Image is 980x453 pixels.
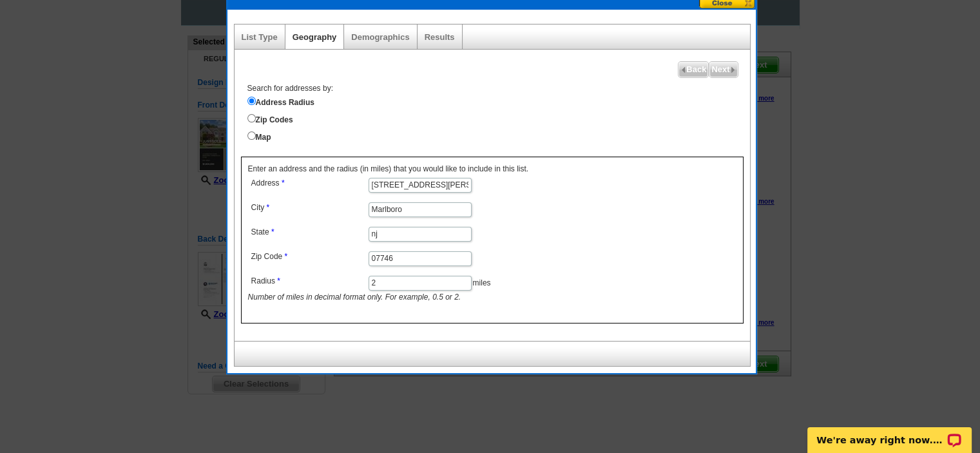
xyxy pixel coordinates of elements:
label: Zip Code [251,251,367,262]
input: Zip Codes [247,114,256,122]
img: button-next-arrow-gray.png [730,67,736,73]
a: Next [709,61,738,78]
a: Back [678,61,709,78]
label: Address [251,178,367,189]
a: Results [425,32,455,42]
span: Next [709,62,737,77]
label: Map [247,129,750,143]
iframe: LiveChat chat widget [799,412,980,453]
img: button-prev-arrow-gray.png [680,67,686,73]
label: Radius [251,276,367,287]
label: State [251,227,367,238]
input: Address Radius [247,97,256,105]
label: City [251,202,367,213]
label: Zip Codes [247,111,750,126]
label: Address Radius [247,94,750,108]
div: Enter an address and the radius (in miles) that you would like to include in this list. [241,157,744,323]
input: Map [247,131,256,140]
dd: miles [248,273,591,303]
a: List Type [242,32,278,42]
i: Number of miles in decimal format only. For example, 0.5 or 2. [248,293,461,302]
a: Geography [293,32,337,42]
a: Demographics [351,32,409,42]
div: Search for addresses by: [241,83,750,144]
span: Back [678,62,708,77]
